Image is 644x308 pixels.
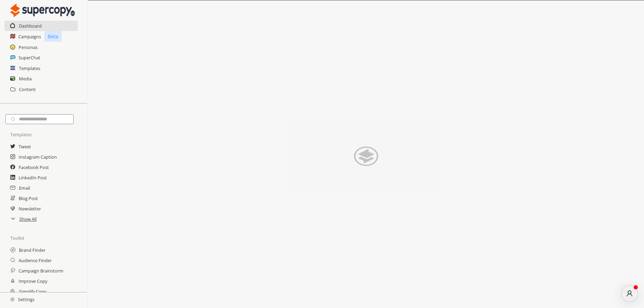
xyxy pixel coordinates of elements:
[10,3,75,17] img: Close
[18,31,41,42] a: Campaigns
[19,183,30,193] a: Email
[19,42,38,52] a: Personas
[19,52,40,63] a: SuperChat
[19,214,37,224] a: Show All
[19,255,52,266] a: Audience Finder
[19,193,38,203] a: Blog Post
[19,276,47,286] a: Improve Copy
[290,120,442,189] img: Close
[19,141,31,152] a: Tweet
[19,172,47,183] a: LinkedIn Post
[621,285,638,302] div: atlas-message-author-avatar
[19,63,40,73] a: Templates
[19,266,63,276] a: Campaign Brainstorm
[19,73,32,84] a: Media
[44,31,62,42] p: Beta
[19,21,42,31] a: Dashboard
[10,297,14,301] img: Close
[19,84,36,95] a: Content
[19,162,49,172] a: Facebook Post
[19,245,45,255] a: Brand Finder
[621,285,638,302] button: atlas-launcher
[19,286,46,297] a: Simplify Copy
[19,152,57,162] a: Instagram Caption
[19,203,41,214] a: Newsletter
